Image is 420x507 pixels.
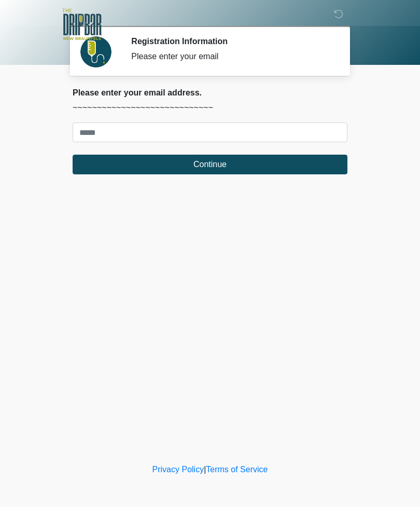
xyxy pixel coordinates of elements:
div: Please enter your email [131,50,332,63]
a: Privacy Policy [152,465,204,474]
p: ~~~~~~~~~~~~~~~~~~~~~~~~~~~~~ [73,102,347,114]
img: Agent Avatar [80,36,111,67]
a: | [204,465,206,474]
a: Terms of Service [206,465,268,474]
button: Continue [73,155,347,174]
img: The DRIPBaR - New Braunfels Logo [62,8,102,42]
h2: Please enter your email address. [73,88,347,98]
